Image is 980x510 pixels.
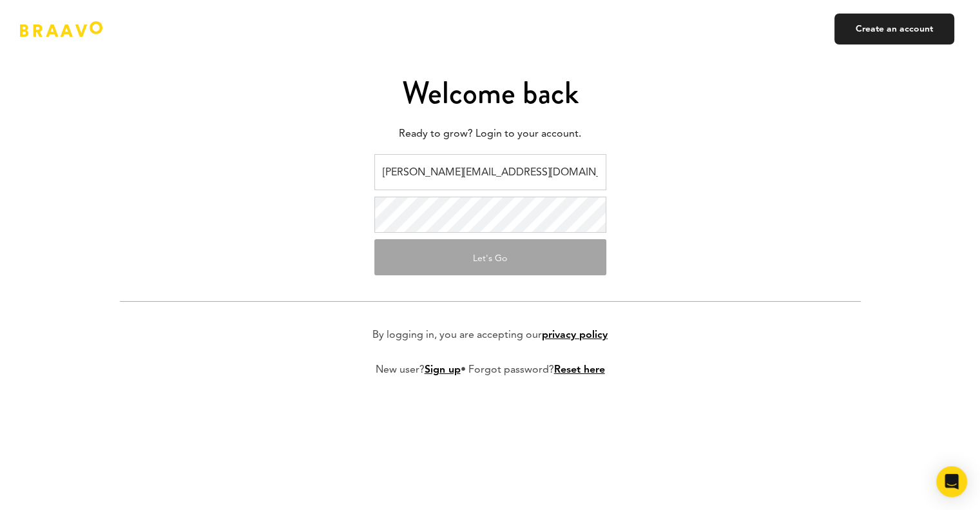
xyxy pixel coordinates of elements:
input: Email [374,154,606,190]
p: New user? • Forgot password? [376,362,605,378]
a: Create an account [834,14,954,44]
a: Sign up [425,365,461,375]
a: Reset here [554,365,605,375]
a: privacy policy [542,330,608,340]
div: Open Intercom Messenger [936,466,967,497]
p: By logging in, you are accepting our [372,328,608,343]
button: Let's Go [374,239,606,275]
span: Welcome back [402,71,579,115]
p: Ready to grow? Login to your account. [120,124,861,144]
